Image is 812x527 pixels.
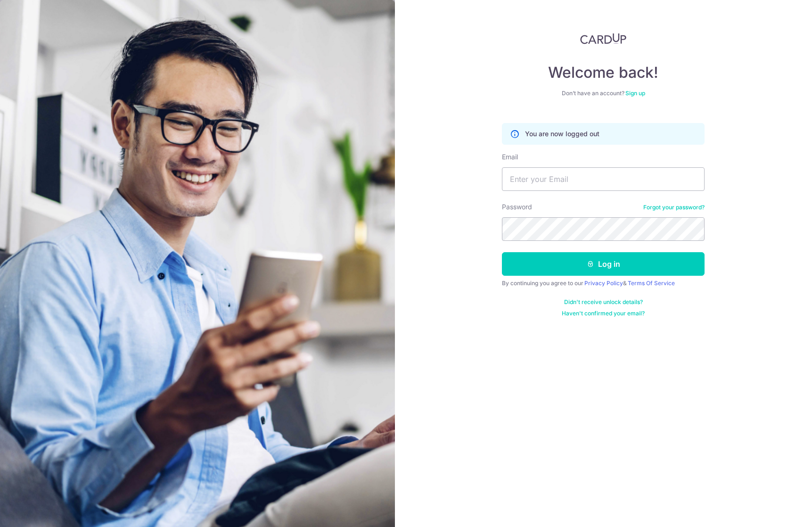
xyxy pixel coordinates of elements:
[502,202,532,212] label: Password
[502,252,705,276] button: Log in
[502,167,705,191] input: Enter your Email
[525,129,599,139] p: You are now logged out
[625,90,645,97] a: Sign up
[502,152,518,162] label: Email
[628,280,675,287] a: Terms Of Service
[562,310,645,317] a: Haven't confirmed your email?
[502,90,705,97] div: Don’t have an account?
[580,33,626,44] img: CardUp Logo
[502,280,705,287] div: By continuing you agree to our &
[502,63,705,82] h4: Welcome back!
[643,204,705,211] a: Forgot your password?
[564,298,643,306] a: Didn't receive unlock details?
[584,280,623,287] a: Privacy Policy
